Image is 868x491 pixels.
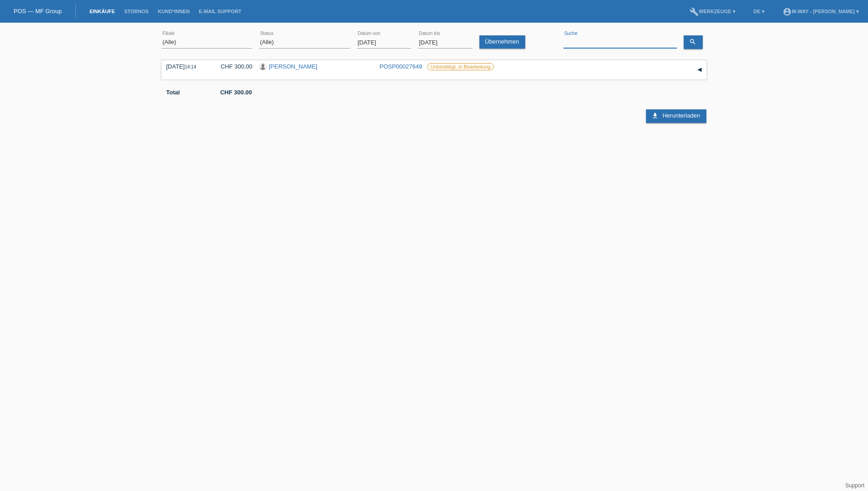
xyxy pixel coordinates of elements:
label: Unbestätigt, in Bearbeitung [427,63,494,70]
div: [DATE] [166,63,202,70]
a: POSP00027649 [380,63,422,70]
i: account_circle [783,7,792,16]
a: Support [845,482,864,489]
i: build [690,7,699,16]
i: search [689,38,696,45]
a: Kund*innen [153,9,194,14]
b: Total [166,89,180,96]
a: DE ▾ [749,9,769,14]
a: account_circlem-way - [PERSON_NAME] ▾ [778,9,863,14]
span: Herunterladen [662,112,700,119]
a: [PERSON_NAME] [269,63,317,70]
div: CHF 300.00 [209,63,252,70]
a: E-Mail Support [194,9,246,14]
i: download [651,112,659,119]
b: CHF 300.00 [220,89,252,96]
div: auf-/zuklappen [693,63,706,77]
a: POS — MF Group [14,8,62,15]
a: buildWerkzeuge ▾ [685,9,740,14]
a: Übernehmen [479,35,525,49]
a: Einkäufe [85,9,119,14]
span: 14:14 [185,64,196,69]
a: download Herunterladen [646,109,706,123]
a: search [684,35,703,49]
a: Stornos [119,9,153,14]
